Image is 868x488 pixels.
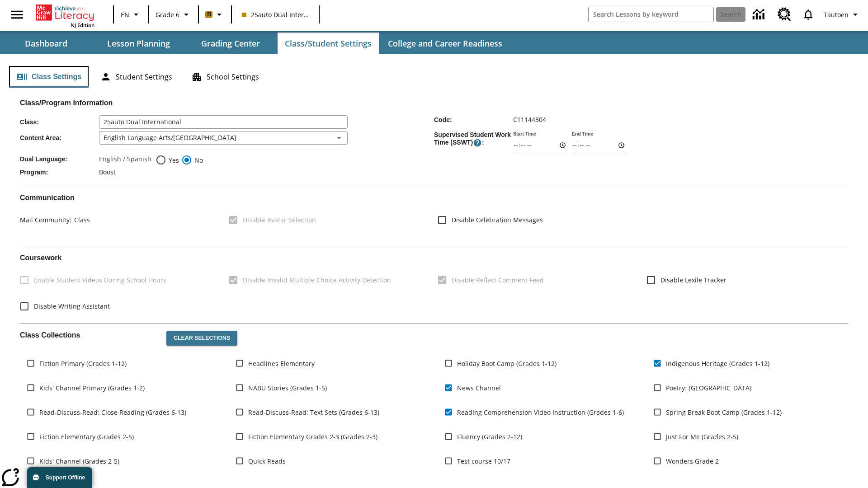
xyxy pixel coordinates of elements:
[747,2,772,27] a: Data Center
[20,155,99,163] span: Dual Language :
[99,115,348,129] input: Class
[824,10,849,19] span: Tautoen
[452,215,543,225] span: Disable Celebration Messages
[243,215,316,225] span: Disable Avatar Selection
[39,432,134,441] span: Fiction Elementary (Grades 2-5)
[121,10,129,19] span: EN
[572,131,593,137] label: End Time
[248,456,286,466] span: Quick Reads
[9,66,859,88] div: Class/Student Settings
[71,216,90,224] span: Class
[457,359,557,368] span: Holiday Boot Camp (Grades 1-12)
[20,193,848,239] div: Communication
[1,33,91,54] button: Dashboard
[797,3,820,26] a: Notifications
[184,66,266,88] button: School Settings
[457,383,501,393] span: News Channel
[71,22,94,28] span: NJ Edition
[666,456,719,466] span: Wonders Grade 2
[39,383,145,393] span: Kids' Channel Primary (Grades 1-2)
[381,33,509,54] button: College and Career Readiness
[666,408,782,417] span: Spring Break Boot Camp (Grades 1-12)
[20,193,848,202] h2: Communication
[20,118,99,126] span: Class :
[513,131,536,137] label: Start Time
[39,408,186,417] span: Read-Discuss-Read: Close Reading (Grades 6-13)
[27,467,92,488] button: Support Offline
[117,6,146,23] button: Language: EN, Select a language
[20,107,848,178] div: Class/Program Information
[20,253,848,262] h2: Course work
[772,2,797,27] a: Resource Center, Will open in new tab
[242,10,309,19] span: 25auto Dual International
[93,33,184,54] button: Lesson Planning
[473,138,482,147] button: Supervised Student Work Time is the timeframe when students can take LevelSet and when lessons ar...
[820,6,864,23] button: Profile/Settings
[20,99,848,107] h2: Class/Program Information
[666,359,769,368] span: Indigenous Heritage (Grades 1-12)
[666,383,752,393] span: Poetry: [GEOGRAPHIC_DATA]
[20,331,159,339] h2: Class Collections
[34,275,166,285] span: Enable Student Videos During School Hours
[9,66,89,88] button: Class Settings
[36,4,94,22] a: Home
[513,115,546,124] span: C11144304
[202,6,228,23] button: Boost Class color is peach. Change class color
[243,275,391,285] span: Disable Invalid Multiple Choice Activity Detection
[20,134,99,141] span: Content Area :
[192,155,203,165] span: No
[434,116,513,123] span: Code :
[34,301,110,311] span: Disable Writing Assistant
[457,408,624,417] span: Reading Comprehension Video Instruction (Grades 1-6)
[248,432,377,441] span: Fiction Elementary Grades 2-3 (Grades 2-3)
[4,1,30,28] button: Open side menu
[20,253,848,315] div: Coursework
[248,408,379,417] span: Read-Discuss-Read: Text Sets (Grades 6-13)
[20,324,848,482] div: Class Collections
[36,3,94,28] div: Home
[99,155,151,165] label: English / Spanish
[156,10,179,19] span: Grade 6
[39,359,127,368] span: Fiction Primary (Grades 1-12)
[185,33,276,54] button: Grading Center
[248,359,315,368] span: Headlines Elementary
[660,275,726,285] span: Disable Lexile Tracker
[248,383,327,393] span: NABU Stories (Grades 1-5)
[39,456,119,466] span: Kids' Channel (Grades 2-5)
[20,169,99,176] span: Program :
[20,216,71,224] span: Mail Community :
[207,9,211,20] span: B
[278,33,379,54] button: Class/Student Settings
[666,432,738,441] span: Just For Me (Grades 2-5)
[46,474,85,481] span: Support Offline
[166,331,237,346] button: Clear Selections
[93,66,179,88] button: Student Settings
[99,131,348,145] div: English Language Arts/[GEOGRAPHIC_DATA]
[589,7,713,22] input: search field
[152,6,195,23] button: Grade: Grade 6, Select a grade
[434,131,513,147] span: Supervised Student Work Time (SSWT) :
[452,275,544,285] span: Disable Reflect Comment Feed
[457,432,522,441] span: Fluency (Grades 2-12)
[457,456,510,466] span: Test course 10/17
[99,168,116,176] span: Boost
[166,155,179,165] span: Yes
